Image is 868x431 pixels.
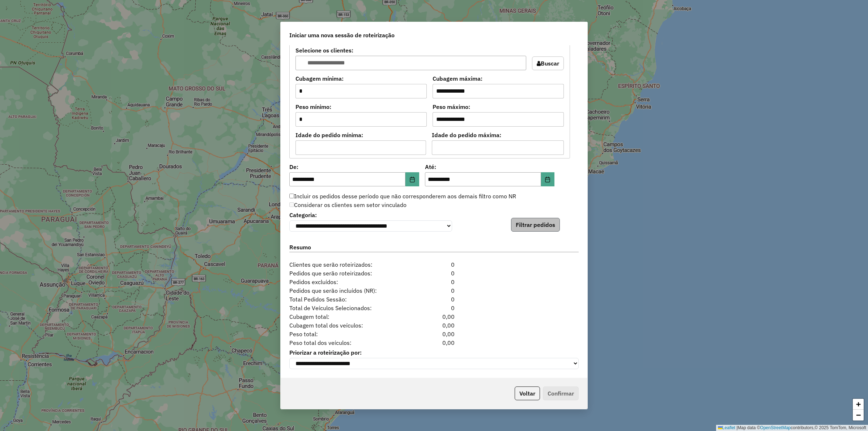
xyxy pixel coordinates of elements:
span: Cubagem total dos veículos: [285,321,409,330]
label: Incluir os pedidos desse período que não corresponderem aos demais filtro como NR [289,192,516,200]
div: 0,00 [409,312,459,321]
div: 0 [409,260,459,269]
div: Map data © contributors,© 2025 TomTom, Microsoft [716,425,868,431]
button: Choose Date [405,172,419,187]
div: 0 [409,304,459,312]
div: 0 [409,286,459,295]
input: Considerar os clientes sem setor vinculado [289,202,294,207]
label: Peso máximo: [433,102,564,111]
label: De: [289,162,419,171]
label: Selecione os clientes: [295,46,526,55]
a: Leaflet [718,425,735,430]
span: Pedidos que serão roteirizados: [285,269,409,278]
span: Clientes que serão roteirizados: [285,260,409,269]
span: Peso total: [285,330,409,338]
span: Cubagem total: [285,312,409,321]
div: 0,00 [409,338,459,347]
a: OpenStreetMap [760,425,791,430]
label: Idade do pedido mínima: [295,131,426,139]
span: Iniciar uma nova sessão de roteirização [289,31,395,39]
span: Pedidos que serão incluídos (NR): [285,286,409,295]
button: Buscar [532,56,564,70]
a: Zoom out [853,410,864,421]
a: Zoom in [853,399,864,410]
div: 0 [409,295,459,304]
button: Choose Date [541,172,555,187]
button: Voltar [515,386,540,400]
label: Priorizar a roteirização por: [289,348,579,357]
label: Considerar os clientes sem setor vinculado [289,200,407,209]
label: Até: [425,162,555,171]
label: Peso mínimo: [295,102,427,111]
label: Categoria: [289,211,452,219]
label: Resumo [289,243,579,253]
span: | [736,425,737,430]
label: Cubagem mínima: [295,74,427,83]
span: − [856,410,861,419]
div: 0,00 [409,330,459,338]
div: 0 [409,278,459,286]
div: 0,00 [409,321,459,330]
label: Idade do pedido máxima: [432,131,564,139]
span: Total Pedidos Sessão: [285,295,409,304]
div: 0 [409,269,459,278]
button: Filtrar pedidos [511,218,560,232]
span: Peso total dos veículos: [285,338,409,347]
label: Cubagem máxima: [433,74,564,83]
input: Incluir os pedidos desse período que não corresponderem aos demais filtro como NR [289,194,294,198]
span: Pedidos excluídos: [285,278,409,286]
span: + [856,400,861,409]
span: Total de Veículos Selecionados: [285,304,409,312]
